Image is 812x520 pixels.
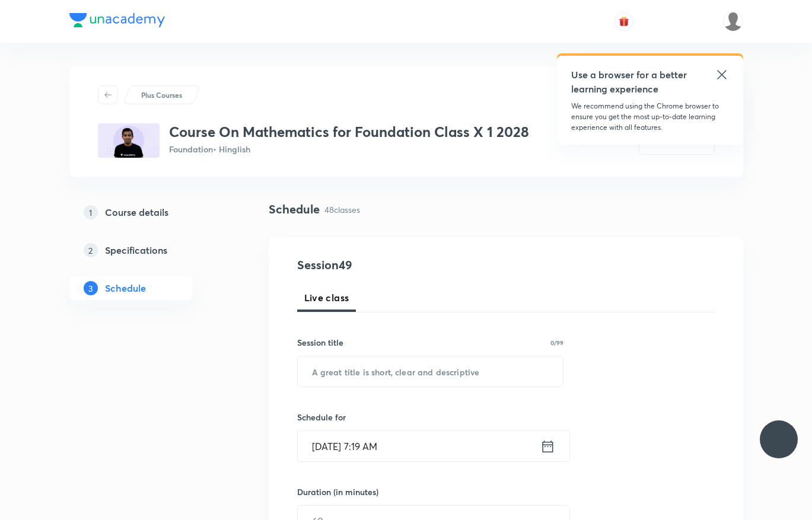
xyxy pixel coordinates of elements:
p: 1 [84,205,98,219]
p: 48 classes [324,203,360,216]
button: avatar [614,12,633,31]
p: We recommend using the Chrome browser to ensure you get the most up-to-date learning experience w... [571,101,729,133]
img: avatar [619,16,629,27]
p: Plus Courses [141,90,182,100]
a: 2Specifications [69,238,231,262]
h6: Duration (in minutes) [297,486,378,498]
img: B8E3EDF2-D8A0-4E1D-9359-E455655B84D0_plus.png [98,123,160,158]
img: aadi Shukla [723,11,743,31]
h5: Specifications [105,243,167,257]
h3: Course On Mathematics for Foundation Class X 1 2028 [169,123,529,141]
h4: Session 49 [297,256,514,274]
span: Live class [304,291,349,305]
h6: Session title [297,336,343,349]
p: 2 [84,243,98,257]
a: 1Course details [69,200,231,224]
img: ttu [772,432,786,446]
a: Company Logo [69,13,165,30]
p: 3 [84,281,98,295]
p: Foundation • Hinglish [169,143,529,155]
h5: Schedule [105,281,146,295]
h6: Schedule for [297,411,564,423]
img: Company Logo [69,13,165,27]
h5: Course details [105,205,168,219]
h4: Schedule [269,200,320,218]
p: 0/99 [550,340,563,346]
h5: Use a browser for a better learning experience [571,68,689,96]
input: A great title is short, clear and descriptive [298,356,563,387]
